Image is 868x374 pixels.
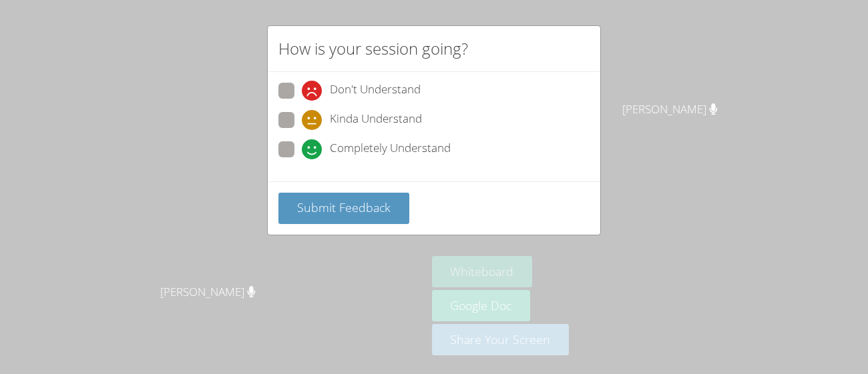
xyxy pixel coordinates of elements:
button: Submit Feedback [278,193,409,224]
span: Don't Understand [330,81,421,101]
span: Kinda Understand [330,110,422,130]
h2: How is your session going? [278,37,468,61]
span: Submit Feedback [297,199,391,215]
span: Completely Understand [330,139,451,159]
